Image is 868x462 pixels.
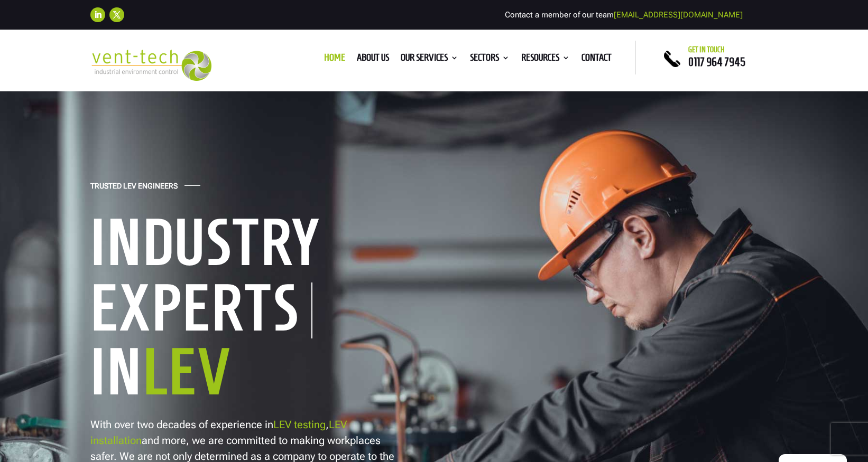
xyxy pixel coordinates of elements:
[90,182,178,196] h4: Trusted LEV Engineers
[90,338,418,410] h1: In
[688,55,745,68] a: 0117 964 7945
[581,54,612,65] a: Contact
[357,54,389,65] a: About us
[273,418,326,431] a: LEV testing
[614,10,743,20] a: [EMAIL_ADDRESS][DOMAIN_NAME]
[90,209,418,281] h1: Industry
[688,45,725,54] span: Get in touch
[109,7,124,22] a: Follow on X
[90,282,312,338] h1: Experts
[401,54,458,65] a: Our Services
[143,337,232,406] span: LEV
[470,54,510,65] a: Sectors
[90,7,105,22] a: Follow on LinkedIn
[90,50,211,81] img: 2023-09-27T08_35_16.549ZVENT-TECH---Clear-background
[521,54,570,65] a: Resources
[324,54,345,65] a: Home
[505,10,743,20] span: Contact a member of our team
